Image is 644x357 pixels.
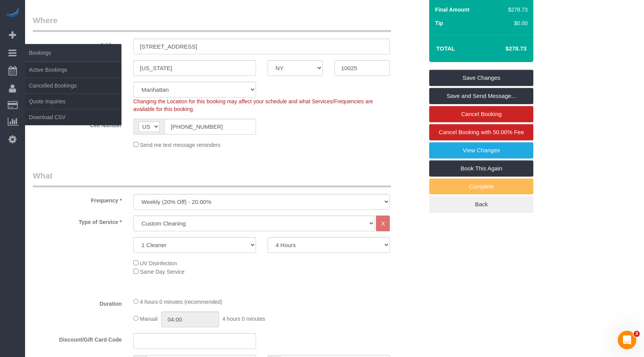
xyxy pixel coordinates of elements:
[439,129,524,135] span: Cancel Booking with 50.00% Fee
[222,316,265,322] span: 4 hours 0 minutes
[133,98,373,112] span: Changing the Location for this booking may affect your schedule and what Services/Frequencies are...
[133,60,256,76] input: City
[505,19,528,27] div: $0.00
[33,15,391,32] legend: Where
[5,8,20,19] img: Automaid Logo
[140,299,223,305] span: 4 hours 0 minutes (recommended)
[140,269,185,275] span: Same Day Service
[429,106,533,122] a: Cancel Booking
[25,94,121,109] a: Quote Inquiries
[25,78,121,93] a: Cancelled Bookings
[27,297,128,308] label: Duration
[25,109,121,125] a: Download CSV
[429,88,533,104] a: Save and Send Message...
[505,6,528,13] div: $278.73
[435,6,469,13] label: Final Amount
[634,331,640,337] span: 3
[436,45,455,52] strong: Total
[25,62,121,125] ul: Bookings
[25,62,121,77] a: Active Bookings
[429,160,533,177] a: Book This Again
[482,45,526,52] h4: $278.73
[27,216,128,226] label: Type of Service *
[140,316,158,322] span: Manual
[140,142,221,148] span: Send me text message reminders
[140,260,177,266] span: UV Disinfection
[429,196,533,212] a: Back
[618,331,636,349] iframe: Intercom live chat
[429,142,533,158] a: View Changes
[164,119,256,135] input: Cell Number
[33,170,391,187] legend: What
[429,124,533,140] a: Cancel Booking with 50.00% Fee
[27,39,128,49] label: Address
[27,333,128,344] label: Discount/Gift Card Code
[334,60,390,76] input: Zip Code
[25,44,121,62] span: Bookings
[435,19,443,27] label: Tip
[429,70,533,86] a: Save Changes
[27,194,128,204] label: Frequency *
